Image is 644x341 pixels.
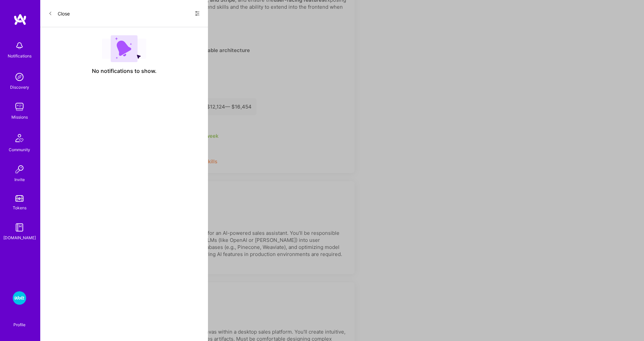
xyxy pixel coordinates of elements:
img: empty [102,35,146,62]
div: Discovery [10,84,29,91]
a: Wolt - Fintech: Payments Expansion Team [11,291,28,305]
div: Invite [14,176,25,183]
img: Wolt - Fintech: Payments Expansion Team [13,291,26,305]
img: tokens [15,195,23,202]
div: Missions [11,114,28,121]
img: teamwork [13,100,26,114]
img: bell [13,39,26,52]
div: Community [9,146,30,153]
div: Tokens [13,204,26,211]
img: guide book [13,221,26,234]
div: Profile [13,321,25,328]
div: [DOMAIN_NAME] [3,234,36,241]
img: logo [13,13,27,26]
img: discovery [13,70,26,84]
a: Profile [11,314,28,328]
img: Community [11,130,28,146]
span: No notifications to show. [92,68,157,75]
button: Close [48,8,70,19]
img: Invite [13,163,26,176]
div: Notifications [8,52,32,59]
